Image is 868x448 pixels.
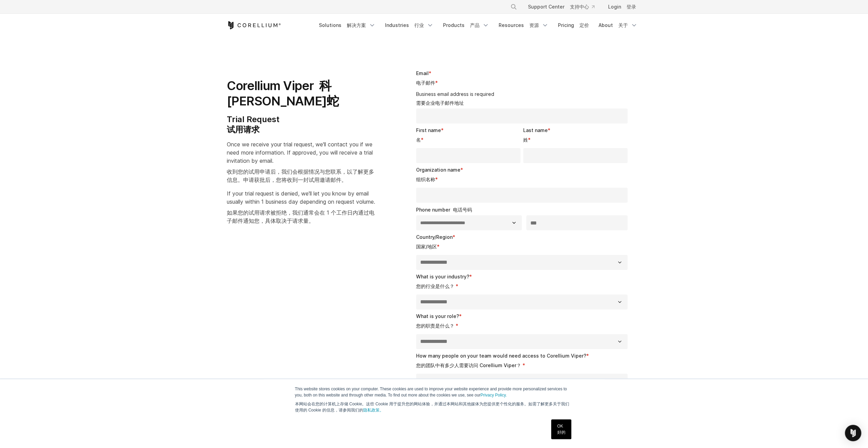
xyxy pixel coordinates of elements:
span: 姓 [523,137,528,143]
span: 国家/地区 [416,244,437,249]
a: Login [603,1,642,13]
font: 解决方案 [347,22,366,28]
span: Phone number [416,207,472,213]
span: If your trial request is denied, we'll let you know by email usually within 1 business day depend... [227,190,375,225]
span: What is your industry? [416,274,469,279]
font: 科[PERSON_NAME]蛇 [227,78,339,109]
span: Once we receive your trial request, we'll contact you if we need more information. If approved, y... [227,141,375,184]
span: Organization name [416,167,460,173]
span: Country/Region [416,234,453,240]
a: Privacy Policy. [481,393,507,398]
a: Solutions [315,19,380,31]
span: Last name [523,127,548,133]
div: Navigation Menu [315,19,642,31]
a: Resources [495,19,553,31]
span: 您的职责是什么？ [416,323,454,329]
p: This website stores cookies on your computer. These cookies are used to improve your website expe... [295,386,573,413]
div: Open Intercom Messenger [845,425,861,441]
font: 需要企业电子邮件地址 [416,100,464,106]
font: 产品 [470,22,480,28]
font: 试用请求 [227,125,260,134]
a: Support Center [523,1,600,13]
font: 定价 [579,22,589,28]
h1: Corellium Viper [227,78,375,109]
a: Industries [381,19,438,31]
button: Search [507,1,520,13]
a: Products [439,19,493,31]
a: 隐私政策。 [363,408,384,413]
span: What is your role? [416,313,459,319]
font: 行业 [414,22,424,28]
span: 电子邮件 [416,80,435,86]
span: Email [416,70,429,76]
font: 好的 [557,430,565,435]
font: 关于 [618,22,628,28]
a: About [594,19,642,31]
span: First name [416,127,441,133]
span: How many people on your team would need access to Corellium Viper? [416,353,586,359]
span: 组织名称 [416,176,435,182]
a: Pricing [554,19,593,31]
font: 电话号码 [453,207,472,213]
div: Navigation Menu [502,1,642,13]
legend: Business email address is required [416,91,631,109]
a: Corellium Home [227,21,281,29]
font: 收到您的试用申请后，我们会根据情况与您联系，以了解更多信息。申请获批后，您将收到一封试用邀请邮件。 [227,168,374,183]
font: 支持中心 [570,4,589,10]
span: 名 [416,137,421,143]
a: OK 好的 [551,419,571,439]
font: 如果您的试用请求被拒绝，我们通常会在 1 个工作日内通过电子邮件通知您，具体取决于请求量。 [227,209,374,224]
span: 您的团队中有多少人需要访问 Corellium Viper？ [416,362,521,368]
font: 登录 [627,4,636,10]
font: 资源 [529,22,539,28]
font: 本网站会在您的计算机上存储 Cookie。这些 Cookie 用于提升您的网站体验，并通过本网站和其他媒体为您提供更个性化的服务。如需了解更多关于我们使用的 Cookie 的信息，请参阅我们的 [295,402,570,413]
h4: Trial Request [227,114,375,135]
span: 您的行业是什么？ [416,283,454,289]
